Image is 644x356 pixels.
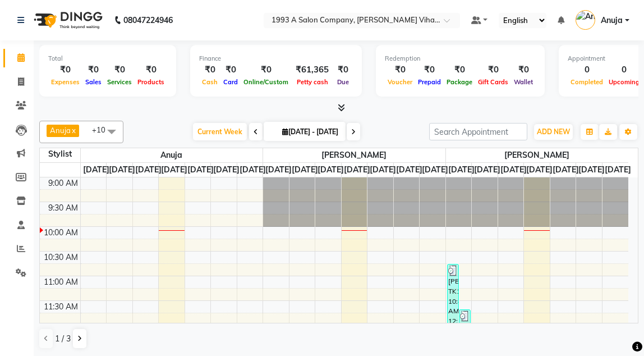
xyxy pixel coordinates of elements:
[159,163,190,177] a: October 2, 2025
[71,126,76,135] a: x
[550,163,581,177] a: October 3, 2025
[475,78,511,86] span: Gift Cards
[602,163,633,177] a: October 5, 2025
[241,78,291,86] span: Online/Custom
[498,163,529,177] a: October 1, 2025
[104,63,135,76] div: ₹0
[81,148,263,162] span: Anuja
[448,264,458,350] div: [PERSON_NAME], TK1719509, 10:45 AM-12:30 PM, Sugar wax - Regular - Half legs - [DEMOGRAPHIC_DATA]...
[220,63,241,76] div: ₹0
[444,78,475,86] span: Package
[46,177,80,189] div: 9:00 AM
[48,63,82,76] div: ₹0
[211,163,242,177] a: October 4, 2025
[92,125,114,134] span: +10
[576,10,595,30] img: Anuja
[123,4,173,36] b: 08047224946
[606,63,642,76] div: 0
[220,78,241,86] span: Card
[444,63,475,76] div: ₹0
[237,163,268,177] a: October 5, 2025
[135,78,167,86] span: Products
[291,63,333,76] div: ₹61,365
[42,252,80,263] div: 10:30 AM
[420,163,450,177] a: October 5, 2025
[185,163,216,177] a: October 3, 2025
[241,63,291,76] div: ₹0
[385,63,415,76] div: ₹0
[367,163,398,177] a: October 3, 2025
[199,54,353,63] div: Finance
[50,126,71,135] span: Anuja
[55,333,71,345] span: 1 / 3
[40,148,80,160] div: Stylist
[534,124,573,140] button: ADD NEW
[606,78,642,86] span: Upcoming
[46,202,80,214] div: 9:30 AM
[342,163,372,177] a: October 2, 2025
[446,148,628,162] span: [PERSON_NAME]
[601,15,623,26] span: Anuja
[199,78,220,86] span: Cash
[193,123,247,140] span: Current Week
[263,148,445,162] span: [PERSON_NAME]
[294,78,331,86] span: Petty cash
[135,63,167,76] div: ₹0
[42,301,80,313] div: 11:30 AM
[333,63,353,76] div: ₹0
[385,54,536,63] div: Redemption
[537,127,570,136] span: ADD NEW
[289,163,320,177] a: September 30, 2025
[42,276,80,288] div: 11:00 AM
[81,163,112,177] a: September 29, 2025
[133,163,164,177] a: October 1, 2025
[279,127,341,136] span: [DATE] - [DATE]
[524,163,555,177] a: October 2, 2025
[568,78,606,86] span: Completed
[511,63,536,76] div: ₹0
[446,163,477,177] a: September 29, 2025
[429,123,527,140] input: Search Appointment
[415,63,444,76] div: ₹0
[475,63,511,76] div: ₹0
[199,63,220,76] div: ₹0
[48,54,167,63] div: Total
[315,163,346,177] a: October 1, 2025
[472,163,503,177] a: September 30, 2025
[48,78,82,86] span: Expenses
[576,163,607,177] a: October 4, 2025
[104,78,135,86] span: Services
[394,163,425,177] a: October 4, 2025
[263,163,294,177] a: September 29, 2025
[511,78,536,86] span: Wallet
[415,78,444,86] span: Prepaid
[334,78,352,86] span: Due
[29,4,105,36] img: logo
[42,227,80,239] div: 10:00 AM
[82,78,104,86] span: Sales
[568,63,606,76] div: 0
[107,163,137,177] a: September 30, 2025
[82,63,104,76] div: ₹0
[385,78,415,86] span: Voucher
